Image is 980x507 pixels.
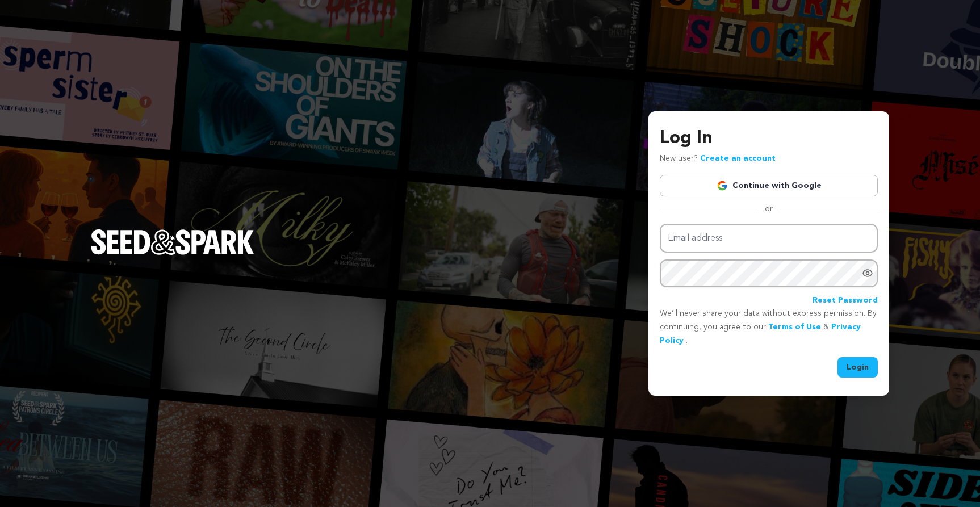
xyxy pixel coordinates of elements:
img: Seed&Spark Logo [91,229,254,254]
span: or [758,203,780,215]
a: Show password as plain text. Warning: this will display your password on the screen. [862,267,873,279]
h3: Log In [660,125,878,152]
p: New user? [660,152,776,166]
a: Reset Password [813,294,878,308]
a: Seed&Spark Homepage [91,229,254,277]
button: Login [837,357,878,378]
a: Continue with Google [660,175,878,196]
img: Google logo [717,180,728,191]
a: Terms of Use [768,323,821,331]
a: Create an account [700,154,776,162]
input: Email address [660,224,878,253]
p: We’ll never share your data without express permission. By continuing, you agree to our & . [660,307,878,347]
a: Privacy Policy [660,323,861,345]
